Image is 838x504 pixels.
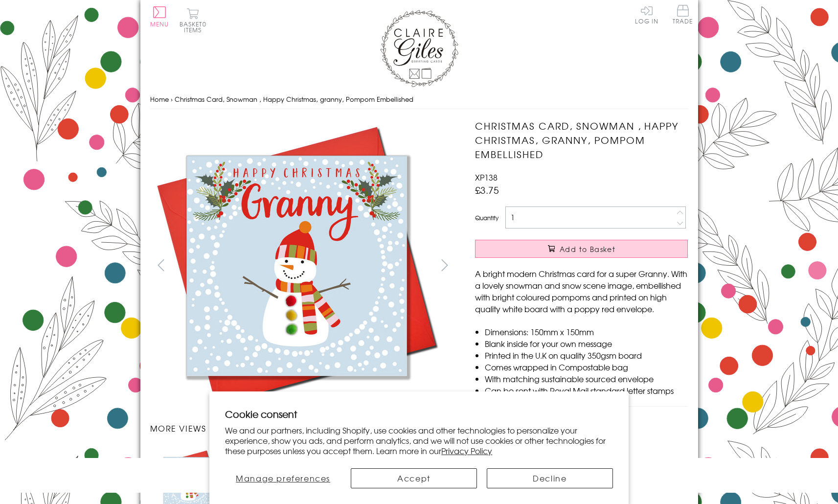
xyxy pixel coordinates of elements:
[184,20,206,34] span: 0 items
[175,94,413,104] span: Christmas Card, Snowman , Happy Christmas, granny, Pompom Embellished
[150,90,688,110] nav: breadcrumbs
[475,119,688,161] h1: Christmas Card, Snowman , Happy Christmas, granny, Pompom Embellished
[485,385,688,396] li: Can be sent with Royal Mail standard letter stamps
[180,8,206,33] button: Basket0 items
[475,268,688,315] p: A bright modern Christmas card for a super Granny. With a lovely snowman and snow scene image, em...
[485,338,688,349] li: Blank inside for your own message
[225,425,613,456] p: We and our partners, including Shopify, use cookies and other technologies to personalize your ex...
[380,10,458,87] img: Claire Giles Greetings Cards
[560,244,615,254] span: Add to Basket
[225,407,613,421] h2: Cookie consent
[150,422,456,434] h3: More views
[673,5,693,26] a: Trade
[487,468,613,488] button: Decline
[635,5,658,24] a: Log In
[475,240,688,258] button: Add to Basket
[225,468,341,488] button: Manage preferences
[485,361,688,373] li: Comes wrapped in Compostable bag
[433,254,455,276] button: next
[236,472,330,484] span: Manage preferences
[485,326,688,338] li: Dimensions: 150mm x 150mm
[171,94,173,104] span: ›
[475,183,499,197] span: £3.75
[485,373,688,385] li: With matching sustainable sourced envelope
[475,213,498,222] label: Quantity
[150,94,169,104] a: Home
[673,5,693,24] span: Trade
[455,119,749,412] img: Christmas Card, Snowman , Happy Christmas, granny, Pompom Embellished
[150,20,169,28] span: Menu
[150,6,169,27] button: Menu
[351,468,477,488] button: Accept
[150,254,172,276] button: prev
[475,171,498,183] span: XP138
[150,119,443,412] img: Christmas Card, Snowman , Happy Christmas, granny, Pompom Embellished
[441,445,492,457] a: Privacy Policy
[485,349,688,361] li: Printed in the U.K on quality 350gsm board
